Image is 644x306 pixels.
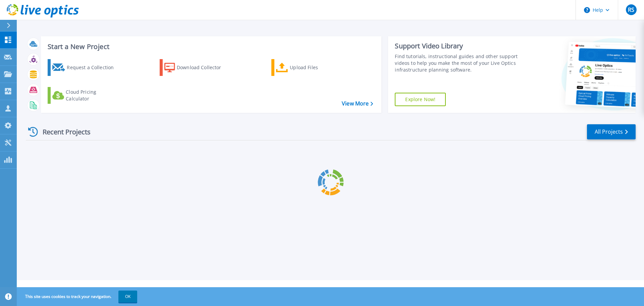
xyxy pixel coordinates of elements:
[48,87,122,104] a: Cloud Pricing Calculator
[26,124,100,140] div: Recent Projects
[48,59,122,76] a: Request a Collection
[342,100,373,107] a: View More
[628,7,634,12] span: RS
[290,61,343,74] div: Upload Files
[118,291,137,303] button: OK
[395,53,521,73] div: Find tutorials, instructional guides and other support videos to help you make the most of your L...
[395,42,521,50] div: Support Video Library
[160,59,234,76] a: Download Collector
[48,43,373,50] h3: Start a New Project
[66,89,119,102] div: Cloud Pricing Calculator
[18,291,137,303] span: This site uses cookies to track your navigation.
[271,59,346,76] a: Upload Files
[395,93,446,106] a: Explore Now!
[587,124,636,139] a: All Projects
[177,61,230,74] div: Download Collector
[67,61,120,74] div: Request a Collection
